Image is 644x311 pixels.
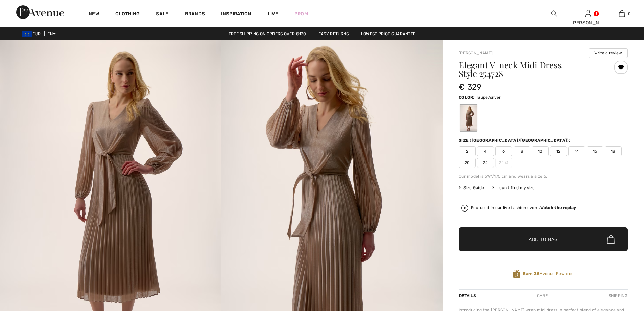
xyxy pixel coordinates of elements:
a: Easy Returns [313,31,355,36]
a: Free shipping on orders over €130 [223,31,312,36]
span: Size Guide [459,185,484,191]
div: Details [459,290,478,302]
span: 24 [495,158,512,168]
div: Care [531,290,553,302]
span: Taupe/silver [476,95,501,100]
span: 18 [605,146,622,156]
strong: Watch the replay [540,205,576,210]
span: 14 [568,146,585,156]
span: Color: [459,95,475,100]
span: 10 [532,146,549,156]
span: Avenue Rewards [523,271,573,277]
a: Sale [156,11,168,18]
a: 0 [605,9,638,18]
img: Avenue Rewards [513,269,520,279]
button: Add to Bag [459,227,628,251]
img: ring-m.svg [505,161,508,164]
span: EUR [22,31,43,36]
div: Featured in our live fashion event. [471,206,576,210]
span: EN [47,31,56,36]
span: 20 [459,158,476,168]
div: Size ([GEOGRAPHIC_DATA]/[GEOGRAPHIC_DATA]): [459,137,572,143]
span: 0 [628,10,631,17]
span: 2 [459,146,476,156]
a: Prom [294,10,308,17]
img: search the website [551,9,557,18]
div: Our model is 5'9"/175 cm and wears a size 6. [459,173,628,179]
strong: Earn 35 [523,271,540,276]
img: Watch the replay [461,205,468,212]
button: Write a review [589,48,628,58]
div: Shipping [607,290,628,302]
img: 1ère Avenue [16,5,64,19]
a: Live [268,10,278,17]
div: I can't find my size [492,185,535,191]
span: 6 [495,146,512,156]
span: 16 [587,146,603,156]
iframe: Opens a widget where you can find more information [601,260,637,277]
div: [PERSON_NAME] [571,19,604,26]
span: 12 [550,146,567,156]
img: My Info [585,9,591,18]
span: Inspiration [221,11,251,18]
a: Brands [185,11,205,18]
img: Euro [22,31,32,37]
h1: Elegant V-neck Midi Dress Style 254728 [459,61,600,78]
span: 4 [477,146,494,156]
a: Clothing [115,11,140,18]
img: My Bag [619,9,625,18]
img: Bag.svg [607,235,615,244]
span: Add to Bag [529,236,558,243]
div: Taupe/silver [460,105,477,131]
a: Sign In [585,10,591,17]
a: [PERSON_NAME] [459,51,493,55]
span: 8 [514,146,530,156]
a: Lowest Price Guarantee [356,31,421,36]
span: € 329 [459,82,482,92]
span: 22 [477,158,494,168]
a: New [89,11,99,18]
